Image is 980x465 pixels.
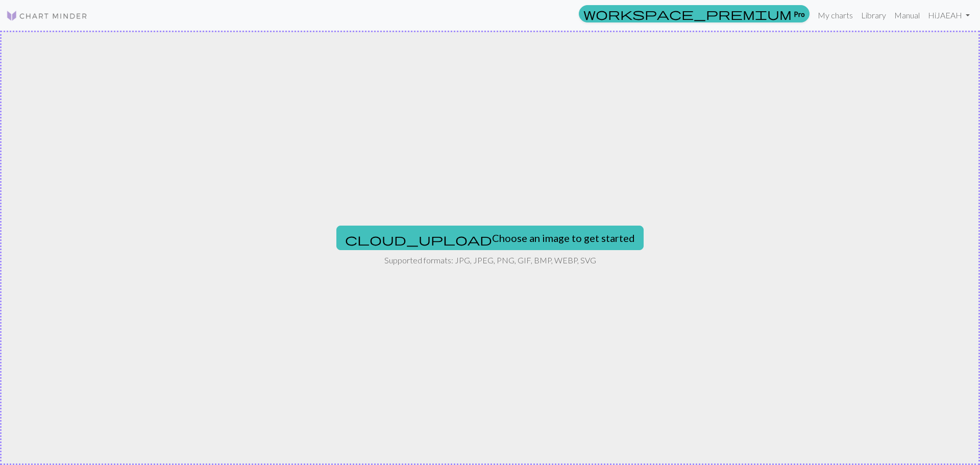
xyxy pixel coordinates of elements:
[336,226,644,250] button: Choose an image to get started
[857,5,890,26] a: Library
[583,7,792,21] span: workspace_premium
[924,5,974,26] a: HiJAEAH
[384,254,596,266] p: Supported formats: JPG, JPEG, PNG, GIF, BMP, WEBP, SVG
[579,5,810,22] a: Pro
[6,10,88,22] img: Logo
[890,5,924,26] a: Manual
[814,5,857,26] a: My charts
[345,232,492,247] span: cloud_upload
